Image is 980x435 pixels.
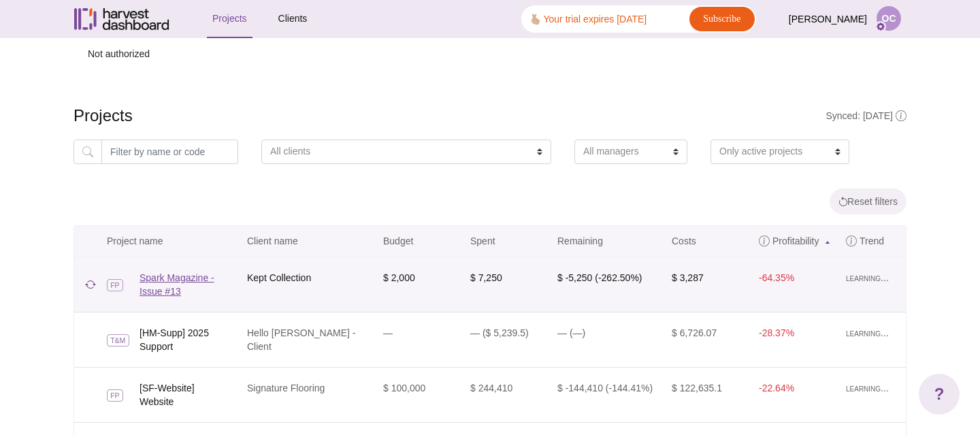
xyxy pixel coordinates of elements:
span: -28.37% [759,327,794,338]
span: [PERSON_NAME] [789,7,867,32]
p: Not authorized [73,38,906,70]
img: magnifying_glass-9633470533d9fd158e8a2866facaf6f50ffe4556dd3e3cea1e8f9016ea29b4ad.svg [82,146,93,157]
a: Spark Magazine - Issue #13 [140,271,239,298]
div: 🫰🏼 Your trial expires [DATE] [529,12,647,27]
button: Reset filters [830,189,906,214]
a: Project name [74,226,239,257]
td: $ 100,000 [375,367,462,422]
td: $ 244,410 [462,367,549,422]
span: Synced: [DATE] [826,110,906,121]
img: reset-bc4064c213aae549e03720cbf3fb1d619a9d78388896aee0bf01f396d2264aee.svg [838,197,847,206]
span: ? [934,382,945,406]
td: $ -5,250 (-262.50%) [549,257,664,312]
span: learning... [846,326,889,340]
a: Clients [273,1,313,38]
span: FP [107,389,123,402]
a: Kept Collection [247,272,311,283]
a: Subscribe [689,7,755,31]
span: learning... [846,381,889,395]
td: — [375,312,462,367]
a: Hello [PERSON_NAME] - Client [247,327,355,352]
a: [HM-Supp] 2025 Support [140,326,239,353]
a: Trend [838,226,906,257]
span: $ 6,726.07 [672,327,717,338]
td: $ -144,410 (-144.41%) [549,367,664,422]
a: Costs [664,226,751,257]
span: $ 122,635.1 [672,383,722,393]
img: Harvest Dashboard [74,8,169,30]
span: -22.64% [759,383,794,393]
a: Projects [207,1,252,38]
a: Profitability [751,226,838,257]
span: -64.35% [759,272,794,283]
a: Signature Flooring [247,383,325,393]
a: [SF-Website] Website [140,381,239,408]
a: Client name [239,226,375,257]
span: learning... [846,271,889,285]
span: $ 3,287 [672,272,704,283]
td: — (—) [549,312,664,367]
input: Filter by name or code [101,140,238,164]
img: cog-e4e9bd55705c3e84b875c42d266d06cbe174c2c802f3baa39dd1ae1459a526d9.svg [875,21,886,32]
span: T&M [107,334,129,347]
h4: Projects [73,106,906,126]
a: Remaining [549,226,664,257]
a: Spent [462,226,549,257]
span: FP [107,279,123,291]
img: sync_now-9c84e01d8e912370ba7b9fb2087a1ae7f330ac19c7649f77bb8f951fbc3f49ac.svg [85,280,96,289]
td: $ 7,250 [462,257,549,312]
td: — ($ 5,239.5) [462,312,549,367]
td: $ 2,000 [375,257,462,312]
a: Budget [375,226,462,257]
img: sort_asc-486e9ffe7a5d0b5d827ae023700817ec45ee8f01fe4fbbf760f7c6c7b9d19fda.svg [826,241,830,244]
